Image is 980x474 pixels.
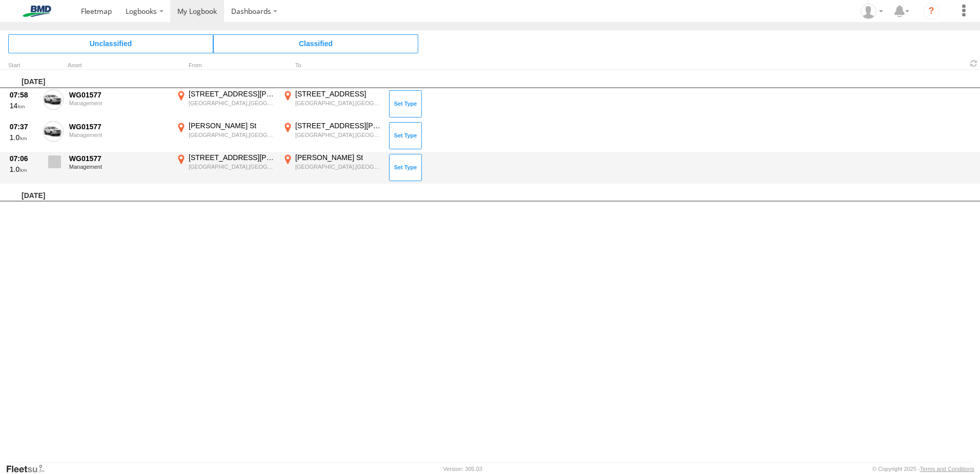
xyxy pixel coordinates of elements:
[69,154,169,163] div: WG01577
[8,63,39,68] div: Click to Sort
[389,154,422,181] button: Click to Set
[189,89,275,98] div: [STREET_ADDRESS][PERSON_NAME]
[10,6,64,17] img: bmd-logo.svg
[174,89,277,119] label: Click to View Event Location
[189,131,275,139] div: [GEOGRAPHIC_DATA],[GEOGRAPHIC_DATA]
[189,121,275,130] div: [PERSON_NAME] St
[189,100,275,107] div: [GEOGRAPHIC_DATA],[GEOGRAPHIC_DATA]
[295,100,382,107] div: [GEOGRAPHIC_DATA],[GEOGRAPHIC_DATA]
[174,153,277,183] label: Click to View Event Location
[10,154,37,163] div: 07:06
[389,122,422,149] button: Click to Set
[174,121,277,151] label: Click to View Event Location
[281,153,383,183] label: Click to View Event Location
[10,101,37,110] div: 14
[295,153,382,162] div: [PERSON_NAME] St
[295,89,382,98] div: [STREET_ADDRESS]
[68,63,170,68] div: Asset
[281,89,383,119] label: Click to View Event Location
[69,90,169,100] div: WG01577
[295,163,382,170] div: [GEOGRAPHIC_DATA],[GEOGRAPHIC_DATA]
[189,163,275,170] div: [GEOGRAPHIC_DATA],[GEOGRAPHIC_DATA]
[281,121,383,151] label: Click to View Event Location
[189,153,275,162] div: [STREET_ADDRESS][PERSON_NAME]
[10,90,37,100] div: 07:58
[389,90,422,117] button: Click to Set
[857,4,887,19] div: Justine Paragreen
[174,63,277,68] div: From
[8,34,213,53] span: Click to view Unclassified Trips
[213,34,418,53] span: Click to view Classified Trips
[69,100,169,106] div: Management
[10,165,37,174] div: 1.0
[69,132,169,138] div: Management
[295,131,382,139] div: [GEOGRAPHIC_DATA],[GEOGRAPHIC_DATA]
[443,466,482,472] div: Version: 305.03
[10,122,37,131] div: 07:37
[968,58,980,68] span: Refresh
[872,466,974,472] div: © Copyright 2025 -
[281,63,383,68] div: To
[10,133,37,142] div: 1.0
[923,3,940,19] i: ?
[69,122,169,131] div: WG01577
[920,466,974,472] a: Terms and Conditions
[6,464,53,474] a: Visit our Website
[69,164,169,170] div: Management
[295,121,382,130] div: [STREET_ADDRESS][PERSON_NAME]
